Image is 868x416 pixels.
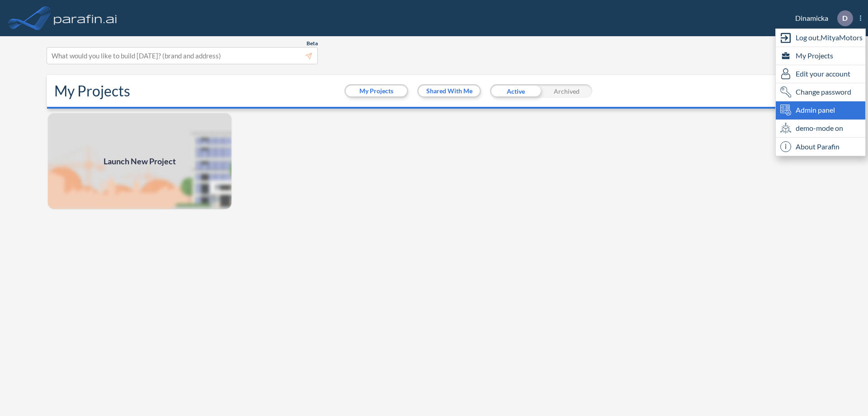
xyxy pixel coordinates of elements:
span: Admin panel [796,105,835,115]
a: Launch New Project [47,112,232,210]
div: Archived [541,84,592,98]
h2: My Projects [54,82,130,100]
img: logo [52,9,119,27]
div: Edit user [776,65,865,83]
div: Change password [776,83,865,101]
span: i [780,141,791,152]
span: About Parafin [796,141,840,152]
div: demo-mode on [776,120,865,138]
div: About Parafin [776,138,865,156]
span: Log out, MityaMotors [796,32,863,43]
div: Dinamicka [782,10,861,26]
div: Log out [776,29,865,47]
button: My Projects [346,86,407,96]
div: My Projects [776,47,865,65]
button: Shared With Me [419,86,480,96]
div: Admin panel [776,101,865,120]
span: Launch New Project [104,155,176,167]
span: Edit your account [796,68,850,79]
span: My Projects [796,50,833,61]
p: D [842,14,848,22]
img: add [47,112,232,210]
div: Active [490,84,541,98]
span: demo-mode on [796,123,843,134]
span: Beta [307,40,318,47]
span: Change password [796,86,851,97]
